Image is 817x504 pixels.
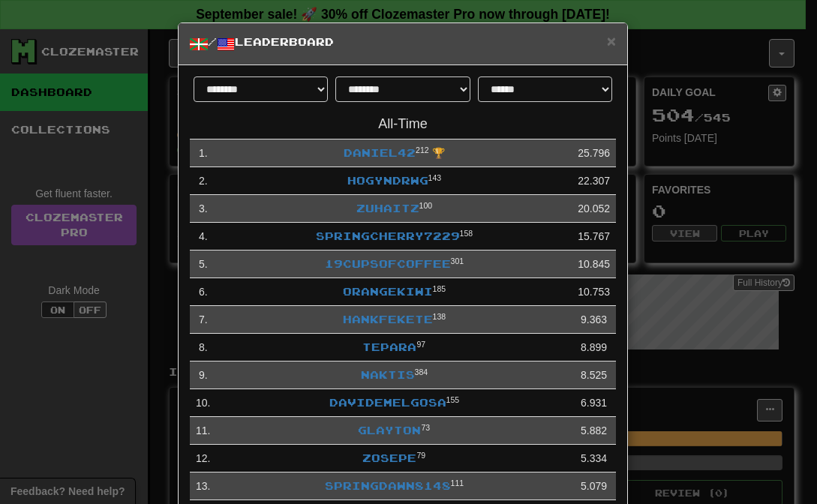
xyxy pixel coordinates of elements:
[190,117,616,132] h4: All-Time
[344,146,416,159] a: Daniel42
[572,223,616,250] td: 15.767
[460,229,473,238] sup: Level 158
[190,306,216,334] td: 7 .
[428,173,442,182] sup: Level 143
[361,368,415,381] a: Naktis
[190,139,216,167] td: 1 .
[572,389,616,417] td: 6.931
[190,361,216,389] td: 9 .
[433,284,446,293] sup: Level 185
[572,167,616,195] td: 22.307
[356,202,419,214] a: Zuhaitz
[572,306,616,334] td: 9.363
[343,313,433,325] a: HankFekete
[416,451,425,460] sup: Level 79
[190,417,216,445] td: 11 .
[572,445,616,472] td: 5.334
[347,174,428,187] a: hogyndrwg
[190,195,216,223] td: 3 .
[329,396,446,409] a: davidemelgosa
[446,395,460,404] sup: 155
[572,139,616,167] td: 25.796
[572,334,616,361] td: 8.899
[190,445,216,472] td: 12 .
[451,478,464,487] sup: Level 111
[190,223,216,250] td: 4 .
[572,195,616,223] td: 20.052
[419,201,433,210] sup: Level 100
[572,417,616,445] td: 5.882
[415,367,428,376] sup: Level 384
[433,312,446,321] sup: Level 138
[572,472,616,500] td: 5.079
[358,424,421,436] a: glayton
[451,256,464,265] sup: Level 301
[362,451,416,464] a: Zosepe
[572,361,616,389] td: 8.525
[343,285,433,298] a: OrangeKiwi
[190,334,216,361] td: 8 .
[607,33,616,49] button: Close
[325,479,451,492] a: SpringDawn8148
[316,229,460,242] a: SpringCherry7229
[607,32,616,49] span: ×
[190,250,216,278] td: 5 .
[572,250,616,278] td: 10.845
[362,340,416,353] a: Tepara
[190,472,216,500] td: 13 .
[190,34,616,53] h5: / Leaderboard
[432,147,445,159] span: 🏆
[190,278,216,306] td: 6 .
[325,257,451,270] a: 19cupsofcoffee
[572,278,616,306] td: 10.753
[421,423,430,432] sup: Level 73
[190,167,216,195] td: 2 .
[416,145,429,154] sup: Level 212
[416,340,425,349] sup: Level 97
[190,389,216,417] td: 10 .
